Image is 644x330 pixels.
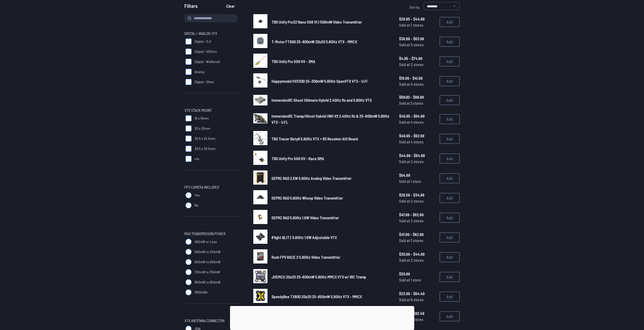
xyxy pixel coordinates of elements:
[195,259,221,265] span: 600mW to 650mW
[253,230,267,245] a: image
[272,195,391,201] a: GEPRC RAD 5.8GHz Whoop Video Transmitter
[272,19,391,25] a: TBS Unify Pro32 Nano 5G8 V1.1 500mW Video Transmitter
[399,133,435,139] span: $49.95 - $62.99
[185,192,192,198] input: Yes
[440,272,460,282] button: Add
[409,5,420,9] span: Sort by
[185,79,192,85] input: Digital - Other
[399,139,435,145] span: Sold at 4 stores
[440,114,460,124] button: Add
[195,79,214,84] span: Digital - Other
[253,111,267,127] a: image
[253,170,267,186] a: image
[195,280,221,285] span: 800mW to 850mW
[185,202,192,208] input: No
[185,49,192,55] input: Digital - HDZero
[399,119,435,125] span: Sold at 4 stores
[253,230,267,244] img: image
[253,131,267,145] img: image
[195,49,217,54] span: Digital - HDZero
[399,42,435,48] span: Sold at 5 stores
[272,176,351,181] span: GEPRC RAD 2.5W 5.8GHz Analog Video Transmitter
[399,113,435,119] span: $49.95 - $64.99
[399,178,435,184] span: Sold at 1 store
[272,274,391,280] a: JHEMCU 20x20 25-600mW 5.8GHz MMCX VTX w/ IRC Tramp
[185,146,192,152] input: 30.5 x 30.5mm
[399,257,435,263] span: Sold at 2 stores
[272,78,391,84] a: Happymodel OVX300 25-300mW 5.8GHz OpenVTX VTX - U.Fl
[195,270,220,275] span: 700mW to 750mW
[230,306,414,329] iframe: Advertisement
[440,95,460,105] button: Add
[399,310,435,316] span: $59.95 - $82.49
[195,249,221,254] span: 500mW to 550mW
[253,131,267,147] a: image
[272,58,391,64] a: TBS Unify Pro 5G8 HV - SMA
[184,2,198,12] span: Filters
[399,291,435,297] span: $23.99 - $64.49
[272,136,358,141] span: TBS Tracer Sixty9 5.8GHz VTX + RX Receiver AIO Board
[272,215,391,221] a: GEPRC RAD 5.8GHz 1.6W Video Transmitter
[253,289,267,303] img: image
[185,115,192,121] input: 16 x 16mm
[399,198,435,204] span: Sold at 2 stores
[440,252,460,262] button: Add
[253,249,267,265] a: image
[399,237,435,244] span: Sold at 3 stores
[272,235,337,240] span: iFlight BLITZ 5.8GHz 1.6W Adjustable VTX
[272,254,391,260] a: Rush FPV RACE 2 5.8GHz Video Transmitter
[195,193,200,198] span: Yes
[185,38,192,45] input: Digital - DJI
[195,69,204,74] span: Analog
[440,193,460,203] button: Add
[399,271,435,277] span: $29.99
[272,59,315,64] span: TBS Unify Pro 5G8 HV - SMA
[272,195,343,200] span: GEPRC RAD 5.8GHz Whoop Video Transmitter
[185,136,192,142] input: 25.5 x 25.5mm
[272,156,324,161] span: TBS Unify Pro 5G8 HV - Race SMA
[195,59,220,64] span: Digital - Walksnail
[399,159,435,165] span: Sold at 2 stores
[195,136,215,141] span: 25.5 x 25.5mm
[185,69,192,75] input: Analog
[399,55,435,61] span: $4.95 - $74.99
[399,100,435,106] span: Sold at 3 stores
[253,170,267,185] img: image
[184,107,212,113] span: VTX Stack Mount
[399,94,435,100] span: $69.00 - $89.99
[253,34,267,48] img: image
[272,175,391,181] a: GEPRC RAD 2.5W 5.8GHz Analog Video Transmitter
[440,173,460,183] button: Add
[185,269,192,275] input: 700mW to 750mW
[399,316,435,322] span: Sold at 3 stores
[195,116,209,121] span: 16 x 16mm
[399,192,435,198] span: $26.58 - $34.99
[272,39,391,45] a: T-Motor FT800 25-800mW 20x20 5.8GHz VTX - MMCX
[195,146,215,151] span: 30.5 x 30.5mm
[272,215,339,220] span: GEPRC RAD 5.8GHz 1.6W Video Transmitter
[399,277,435,283] span: Sold at 1 store
[424,2,460,10] select: Sort by
[399,61,435,68] span: Sold at 2 stores
[272,234,391,240] a: iFlight BLITZ 5.8GHz 1.6W Adjustable VTX
[195,39,211,44] span: Digital - DJI
[253,14,267,30] a: image
[399,218,435,224] span: Sold at 2 stores
[440,17,460,27] button: Add
[253,54,267,69] a: image
[253,210,267,226] a: image
[184,231,226,237] span: Max Transmission Power
[185,249,192,255] input: 500mW to 550mW
[253,73,267,87] img: image
[399,297,435,303] span: Sold at 6 stores
[399,172,435,178] span: $64.99
[399,231,435,237] span: $47.99 - $62.99
[253,210,267,224] img: image
[440,292,460,302] button: Add
[195,239,217,244] span: 450mW or Less
[253,73,267,89] a: image
[399,251,435,257] span: $30.99 - $44.99
[253,14,267,28] img: image
[195,156,199,161] span: n/a
[440,311,460,321] button: Add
